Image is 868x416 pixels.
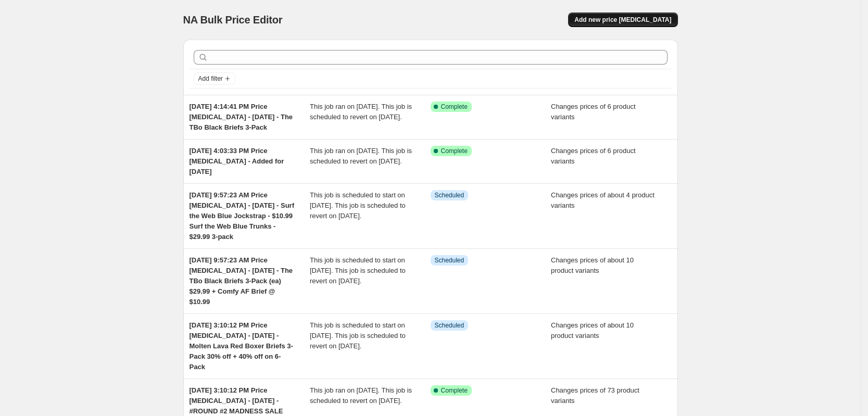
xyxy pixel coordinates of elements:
[310,103,412,121] span: This job ran on [DATE]. This job is scheduled to revert on [DATE].
[435,321,464,330] span: Scheduled
[310,321,406,350] span: This job is scheduled to start on [DATE]. This job is scheduled to revert on [DATE].
[190,147,284,175] span: [DATE] 4:03:33 PM Price [MEDICAL_DATA] - Added for [DATE]
[183,14,283,26] span: NA Bulk Price Editor
[551,191,655,209] span: Changes prices of about 4 product variants
[198,74,223,83] span: Add filter
[310,191,406,220] span: This job is scheduled to start on [DATE]. This job is scheduled to revert on [DATE].
[435,191,464,199] span: Scheduled
[190,256,293,306] span: [DATE] 9:57:23 AM Price [MEDICAL_DATA] - [DATE] - The TBo Black Briefs 3-Pack (ea) $29.99 + Comfy...
[190,386,283,415] span: [DATE] 3:10:12 PM Price [MEDICAL_DATA] - [DATE] - #ROUND #2 MADNESS SALE
[435,256,464,264] span: Scheduled
[551,256,634,274] span: Changes prices of about 10 product variants
[194,72,235,85] button: Add filter
[574,16,671,24] span: Add new price [MEDICAL_DATA]
[551,103,636,121] span: Changes prices of 6 product variants
[441,147,468,155] span: Complete
[190,103,293,131] span: [DATE] 4:14:41 PM Price [MEDICAL_DATA] - [DATE] - The TBo Black Briefs 3-Pack
[551,321,634,339] span: Changes prices of about 10 product variants
[310,147,412,165] span: This job ran on [DATE]. This job is scheduled to revert on [DATE].
[568,12,677,27] button: Add new price [MEDICAL_DATA]
[551,386,639,405] span: Changes prices of 73 product variants
[441,103,468,111] span: Complete
[441,386,468,395] span: Complete
[190,321,293,371] span: [DATE] 3:10:12 PM Price [MEDICAL_DATA] - [DATE] - Molten Lava Red Boxer Briefs 3-Pack 30% off + 4...
[190,191,294,241] span: [DATE] 9:57:23 AM Price [MEDICAL_DATA] - [DATE] - Surf the Web Blue Jockstrap - $10.99 Surf the W...
[551,147,636,165] span: Changes prices of 6 product variants
[310,256,406,285] span: This job is scheduled to start on [DATE]. This job is scheduled to revert on [DATE].
[310,386,412,405] span: This job ran on [DATE]. This job is scheduled to revert on [DATE].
